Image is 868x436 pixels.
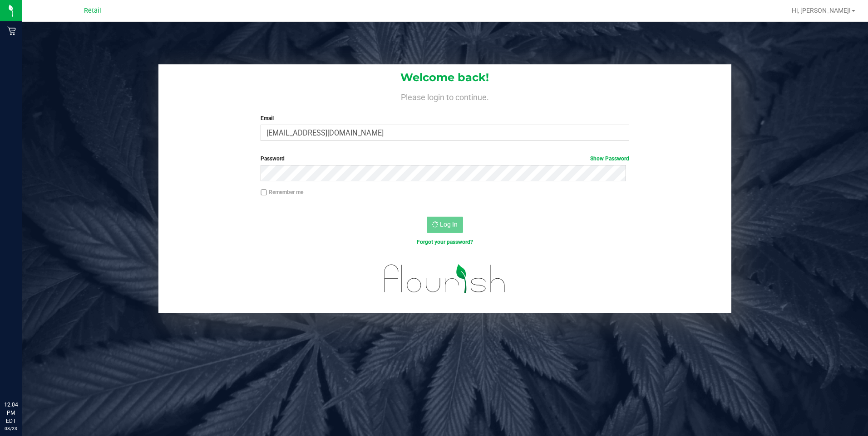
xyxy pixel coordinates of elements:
h1: Welcome back! [158,72,732,83]
a: Show Password [590,155,629,162]
label: Email [261,114,629,122]
img: flourish_logo.svg [373,256,517,302]
span: Hi, [PERSON_NAME]! [792,7,851,14]
h4: Please login to continue. [158,91,732,102]
input: Remember me [261,189,267,196]
span: Retail [84,7,101,15]
p: 12:04 PM EDT [4,401,18,425]
span: Log In [440,221,458,228]
p: 08/23 [4,425,18,432]
inline-svg: Retail [7,26,16,35]
button: Log In [427,217,463,233]
a: Forgot your password? [417,239,473,245]
label: Remember me [261,188,303,196]
span: Password [261,155,285,162]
